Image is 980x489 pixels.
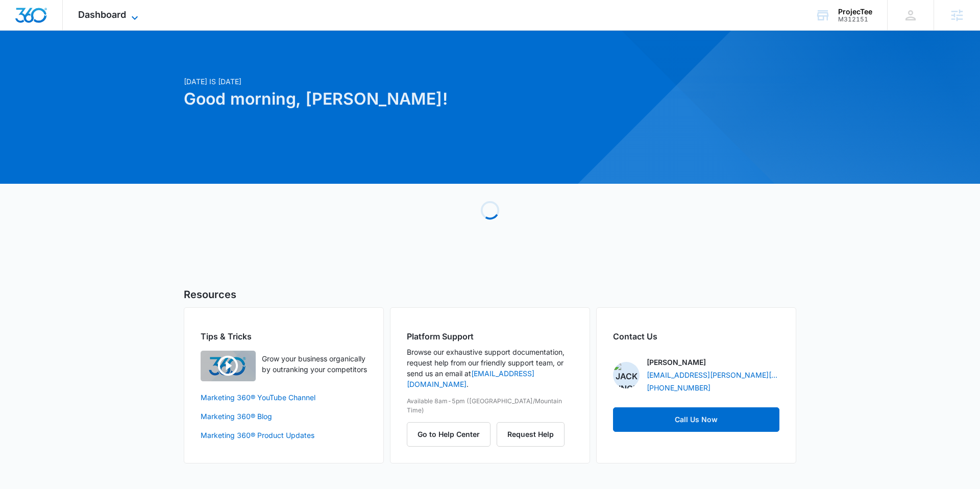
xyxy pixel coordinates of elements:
h2: Tips & Tricks [201,330,367,343]
h2: Contact Us [613,330,779,343]
p: Grow your business organically by outranking your competitors [262,353,367,375]
a: Marketing 360® YouTube Channel [201,392,367,403]
p: [PERSON_NAME] [647,357,706,368]
button: Go to Help Center [407,422,491,447]
div: account name [838,8,872,16]
h5: Resources [184,287,796,302]
a: Request Help [497,430,565,438]
a: [PHONE_NUMBER] [647,382,710,393]
h2: Platform Support [407,330,573,343]
a: Marketing 360® Product Updates [201,430,367,441]
div: account id [838,16,872,23]
p: Browse our exhaustive support documentation, request help from our friendly support team, or send... [407,347,573,389]
img: Jack Bingham [613,362,640,388]
p: Available 8am-5pm ([GEOGRAPHIC_DATA]/Mountain Time) [407,397,573,415]
a: [EMAIL_ADDRESS][PERSON_NAME][DOMAIN_NAME] [647,370,779,380]
span: Dashboard [78,9,126,20]
a: Call Us Now [613,407,779,432]
p: [DATE] is [DATE] [184,76,588,87]
a: Marketing 360® Blog [201,411,367,422]
a: Go to Help Center [407,430,497,438]
img: Quick Overview Video [201,351,256,381]
h1: Good morning, [PERSON_NAME]! [184,87,588,111]
button: Request Help [497,422,565,447]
